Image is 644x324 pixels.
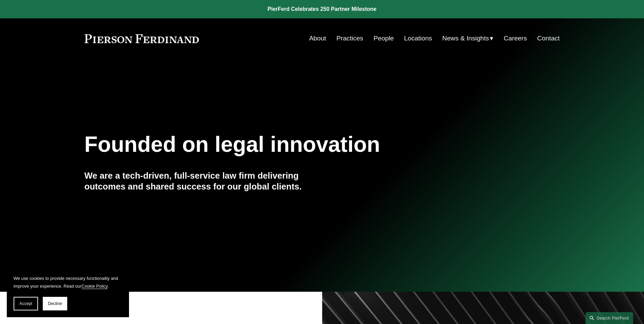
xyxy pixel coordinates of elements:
[586,312,633,324] a: Search this site
[14,274,122,290] p: We use cookies to provide necessary functionality and improve your experience. Read our .
[373,32,394,45] a: People
[309,32,326,45] a: About
[7,268,129,317] section: Cookie banner
[442,33,489,44] span: News & Insights
[14,297,38,310] button: Accept
[442,32,494,45] a: folder dropdown
[85,132,481,157] h1: Founded on legal innovation
[43,297,67,310] button: Decline
[504,32,527,45] a: Careers
[537,32,559,45] a: Contact
[336,32,363,45] a: Practices
[85,170,322,192] h4: We are a tech-driven, full-service law firm delivering outcomes and shared success for our global...
[404,32,432,45] a: Locations
[19,301,32,306] span: Accept
[81,284,108,289] a: Cookie Policy
[48,301,62,306] span: Decline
